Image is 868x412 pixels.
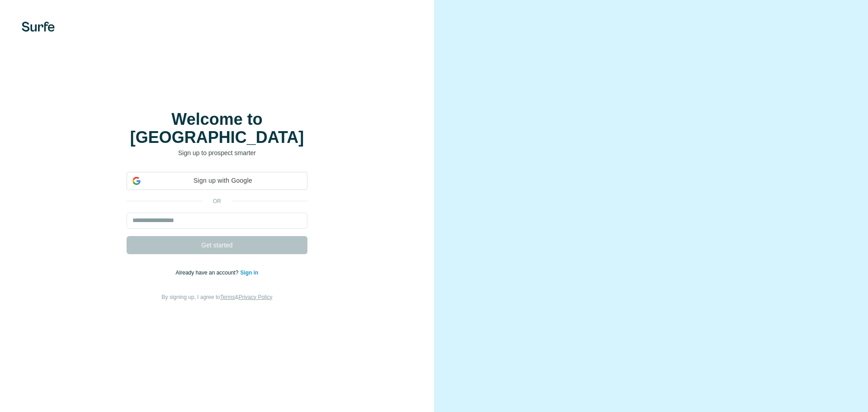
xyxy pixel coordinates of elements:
span: Already have an account? [176,270,241,276]
h1: Welcome to [GEOGRAPHIC_DATA] [127,110,307,147]
a: Privacy Policy [239,294,273,300]
span: Sign up with Google [144,176,302,185]
div: Sign up with Google [127,172,307,190]
p: or [203,197,231,205]
span: By signing up, I agree to & [162,294,273,300]
img: Surfe's logo [22,22,55,32]
a: Terms [220,294,235,300]
a: Sign in [240,270,258,276]
p: Sign up to prospect smarter [127,148,307,157]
